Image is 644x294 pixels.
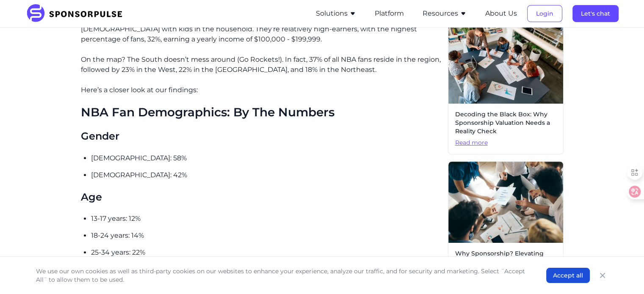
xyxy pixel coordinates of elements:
a: About Us [485,10,517,17]
button: Accept all [546,268,590,283]
button: Platform [375,8,404,19]
img: Photo by Getty Images courtesy of Unsplash [448,162,563,243]
h3: Gender [81,129,441,143]
span: Decoding the Black Box: Why Sponsorship Valuation Needs a Reality Check [455,110,556,135]
button: Resources [423,8,467,19]
iframe: Chat Widget [602,253,644,294]
span: Read more [455,139,556,147]
img: SponsorPulse [26,4,129,23]
button: Login [527,5,562,22]
button: Solutions [316,8,356,19]
a: Login [527,10,562,17]
a: Let's chat [572,10,619,17]
a: Platform [375,10,404,17]
span: Why Sponsorship? Elevating Brand Strategy Through Shared Passion [455,250,556,275]
p: 25-34 years: 22% [91,247,441,258]
button: Close [597,269,608,281]
p: 18-24 years: 14% [91,231,441,241]
p: [DEMOGRAPHIC_DATA]: 42% [91,170,441,180]
h3: Age [81,190,441,203]
p: We use our own cookies as well as third-party cookies on our websites to enhance your experience,... [36,267,529,284]
button: Let's chat [572,5,619,22]
h2: NBA Fan Demographics: By The Numbers [81,105,441,120]
p: 13-17 years: 12% [91,214,441,224]
p: [DEMOGRAPHIC_DATA]: 58% [91,153,441,163]
img: Getty images courtesy of Unsplash [448,22,563,104]
p: Here’s a closer look at our findings: [81,85,441,95]
a: Decoding the Black Box: Why Sponsorship Valuation Needs a Reality CheckRead more [448,22,564,154]
p: On the map? The South doesn’t mess around (Go Rockets!). In fact, 37% of all NBA fans reside in t... [81,55,441,75]
button: About Us [485,8,517,19]
a: Why Sponsorship? Elevating Brand Strategy Through Shared PassionRead more [448,161,564,293]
